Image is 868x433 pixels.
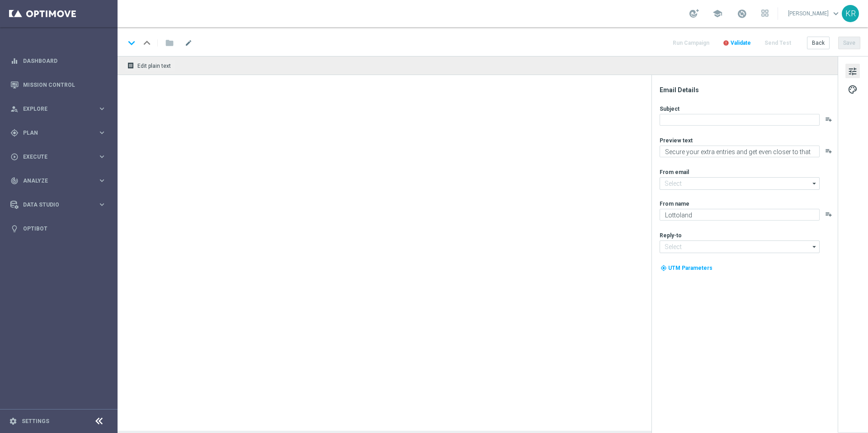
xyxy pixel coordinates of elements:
i: lightbulb [10,225,19,233]
i: error [723,40,729,46]
label: From name [660,200,689,207]
span: keyboard_arrow_down [831,9,841,19]
div: Data Studio [10,201,98,209]
button: play_circle_outline Execute keyboard_arrow_right [10,153,107,160]
div: Dashboard [10,49,106,73]
span: school [712,9,722,19]
span: Execute [23,154,98,160]
span: tune [848,66,858,77]
span: Edit plain text [137,63,171,69]
div: Email Details [660,86,837,94]
span: UTM Parameters [668,265,712,271]
i: keyboard_arrow_right [98,176,106,185]
label: Subject [660,105,679,113]
i: arrow_drop_down [810,241,819,253]
span: Explore [23,106,98,112]
span: Validate [731,40,751,46]
button: palette [845,82,860,96]
button: gps_fixed Plan keyboard_arrow_right [10,129,107,136]
button: Data Studio keyboard_arrow_right [10,201,107,208]
label: Reply-to [660,232,682,239]
button: error Validate [722,37,752,49]
i: play_circle_outline [10,153,19,161]
i: equalizer [10,57,19,65]
button: playlist_add [825,211,832,218]
button: Save [838,37,860,49]
button: tune [845,64,860,78]
label: From email [660,169,689,176]
div: Execute [10,153,98,161]
input: Select [660,177,820,190]
a: Dashboard [23,49,106,73]
div: Optibot [10,216,106,240]
button: receipt Edit plain text [125,60,175,71]
i: keyboard_arrow_right [98,128,106,137]
div: Plan [10,129,98,137]
i: track_changes [10,177,19,185]
button: playlist_add [825,147,832,155]
i: person_search [10,105,19,113]
button: equalizer Dashboard [10,57,107,65]
div: Mission Control [10,73,106,97]
div: Explore [10,105,98,113]
span: mode_edit [184,39,193,47]
i: keyboard_arrow_right [98,200,106,209]
a: [PERSON_NAME]keyboard_arrow_down [787,7,842,20]
a: Mission Control [23,73,106,97]
button: my_location UTM Parameters [660,263,713,273]
button: Mission Control [10,81,107,89]
i: settings [9,417,17,425]
i: arrow_drop_down [810,178,819,189]
button: Back [807,37,830,49]
i: keyboard_arrow_down [125,36,138,50]
button: person_search Explore keyboard_arrow_right [10,105,107,113]
button: playlist_add [825,116,832,123]
button: lightbulb Optibot [10,225,107,232]
span: Plan [23,130,98,136]
span: palette [848,84,858,95]
i: gps_fixed [10,129,19,137]
div: KR [842,5,859,22]
a: Settings [22,419,49,424]
label: Preview text [660,137,693,144]
i: keyboard_arrow_right [98,152,106,161]
i: keyboard_arrow_right [98,104,106,113]
span: Analyze [23,178,98,184]
div: Analyze [10,177,98,185]
i: receipt [127,62,134,69]
button: track_changes Analyze keyboard_arrow_right [10,177,107,184]
input: Select [660,240,820,253]
i: my_location [660,265,667,271]
span: Data Studio [23,202,98,207]
a: Optibot [23,216,106,240]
